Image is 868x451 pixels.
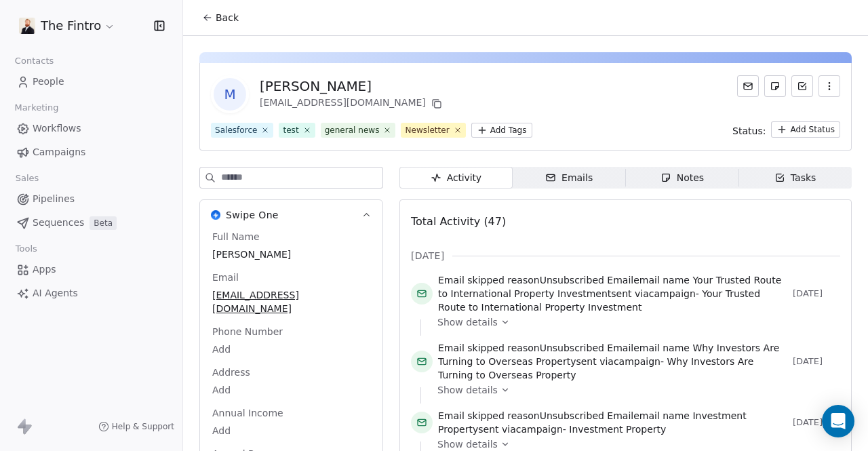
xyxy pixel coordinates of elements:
[33,145,85,159] span: Campaigns
[437,383,831,397] a: Show details
[210,406,286,420] span: Annual Income
[540,410,634,421] span: Unsubscribed Email
[9,239,43,259] span: Tools
[411,215,506,228] span: Total Activity (47)
[260,96,445,112] div: [EMAIL_ADDRESS][DOMAIN_NAME]
[211,210,220,220] img: Swipe One
[438,410,505,421] span: Email skipped
[732,124,766,138] span: Status:
[33,262,56,277] span: Apps
[212,248,370,261] span: [PERSON_NAME]
[411,249,444,262] span: [DATE]
[437,315,831,329] a: Show details
[437,437,831,451] a: Show details
[33,192,75,206] span: Pipelines
[33,75,64,89] span: People
[11,212,172,234] a: SequencesBeta
[194,5,247,30] button: Back
[19,18,35,34] img: Chris%20Bowyer%201.jpg
[660,171,704,185] div: Notes
[11,282,172,305] a: AI Agents
[33,121,81,136] span: Workflows
[545,171,593,185] div: Emails
[438,410,747,435] span: Investment Property
[438,341,787,382] span: reason email name sent via campaign -
[438,275,505,286] span: Email skipped
[11,188,172,210] a: Pipelines
[9,168,45,189] span: Sales
[774,171,816,185] div: Tasks
[260,77,445,96] div: [PERSON_NAME]
[793,288,840,299] span: [DATE]
[9,51,60,71] span: Contacts
[438,273,787,314] span: reason email name sent via campaign -
[771,121,840,138] button: Add Status
[283,124,298,136] div: test
[212,424,370,437] span: Add
[11,117,172,140] a: Workflows
[540,275,634,286] span: Unsubscribed Email
[216,11,239,24] span: Back
[438,409,787,436] span: reason email name sent via campaign -
[16,14,118,37] button: The Fintro
[11,141,172,163] a: Campaigns
[210,230,262,243] span: Full Name
[822,405,854,437] div: Open Intercom Messenger
[9,98,64,118] span: Marketing
[210,325,285,338] span: Phone Number
[793,417,840,428] span: [DATE]
[438,342,505,353] span: Email skipped
[112,421,174,432] span: Help & Support
[226,208,279,222] span: Swipe One
[11,258,172,281] a: Apps
[212,342,370,356] span: Add
[540,342,634,353] span: Unsubscribed Email
[793,356,840,367] span: [DATE]
[33,286,78,300] span: AI Agents
[569,424,666,435] span: Investment Property
[212,288,370,315] span: [EMAIL_ADDRESS][DOMAIN_NAME]
[41,17,101,35] span: The Fintro
[11,71,172,93] a: People
[405,124,449,136] div: Newsletter
[325,124,380,136] div: general news
[437,315,498,329] span: Show details
[210,271,241,284] span: Email
[33,216,84,230] span: Sequences
[437,383,498,397] span: Show details
[215,124,257,136] div: Salesforce
[200,200,382,230] button: Swipe OneSwipe One
[98,421,174,432] a: Help & Support
[471,123,532,138] button: Add Tags
[90,216,117,230] span: Beta
[212,383,370,397] span: Add
[437,437,498,451] span: Show details
[210,366,253,379] span: Address
[214,78,246,111] span: M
